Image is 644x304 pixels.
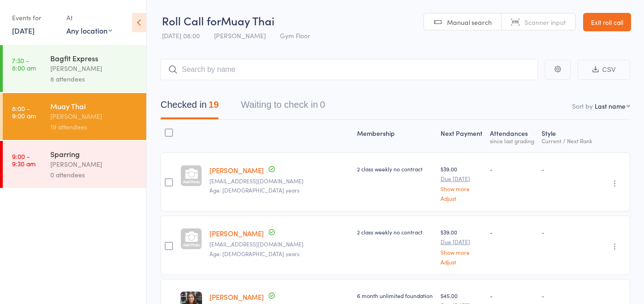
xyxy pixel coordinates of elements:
[221,13,274,28] span: Muay Thai
[486,124,538,148] div: Atten­dances
[437,124,486,148] div: Next Payment
[490,292,534,299] div: -
[578,60,630,80] button: CSV
[161,95,219,119] button: Checked in19
[490,138,534,144] div: since last grading
[162,31,200,40] span: [DATE] 08:00
[490,165,534,173] div: -
[12,25,35,35] a: [DATE]
[538,124,596,148] div: Style
[12,152,36,167] time: 9:00 - 9:30 am
[162,13,221,28] span: Roll Call for
[3,141,146,188] a: 9:00 -9:30 amSparring[PERSON_NAME]0 attendees
[572,101,593,111] label: Sort by
[583,13,631,31] a: Exit roll call
[441,249,483,255] a: Show more
[357,165,433,173] div: 2 class weekly no contract
[50,149,138,159] div: Sparring
[3,93,146,140] a: 8:00 -9:00 amMuay Thai[PERSON_NAME]19 attendees
[50,74,138,84] div: 8 attendees
[214,31,266,40] span: [PERSON_NAME]
[441,239,483,245] small: Due [DATE]
[50,122,138,132] div: 19 attendees
[441,259,483,265] a: Adjust
[209,250,299,257] span: Age: [DEMOGRAPHIC_DATA] years
[209,186,299,194] span: Age: [DEMOGRAPHIC_DATA] years
[542,138,592,144] div: Current / Next Rank
[441,228,483,264] div: $39.00
[209,292,264,302] a: [PERSON_NAME]
[209,228,264,238] a: [PERSON_NAME]
[12,57,36,71] time: 7:30 - 8:00 am
[241,95,325,119] button: Waiting to check in0
[542,228,592,236] div: -
[357,228,433,236] div: 2 class weekly no contract
[3,45,146,92] a: 7:30 -8:00 amBagfit Express[PERSON_NAME]8 attendees
[209,241,350,247] small: Davideberriman@gmail.com
[209,178,350,184] small: hunterbarton93@gmail.com
[50,159,138,170] div: [PERSON_NAME]
[161,59,538,80] input: Search by name
[542,165,592,173] div: -
[280,31,310,40] span: Gym Floor
[50,170,138,180] div: 0 attendees
[12,105,36,119] time: 8:00 - 9:00 am
[66,10,112,25] div: At
[50,63,138,74] div: [PERSON_NAME]
[50,101,138,111] div: Muay Thai
[525,18,566,27] span: Scanner input
[490,228,534,236] div: -
[447,18,492,27] span: Manual search
[353,124,437,148] div: Membership
[357,292,433,299] div: 6 month unlimited foundation
[441,165,483,201] div: $39.00
[209,99,219,110] div: 19
[320,99,325,110] div: 0
[66,25,112,35] div: Any location
[441,175,483,182] small: Due [DATE]
[12,10,57,25] div: Events for
[209,165,264,175] a: [PERSON_NAME]
[542,292,592,299] div: -
[50,53,138,63] div: Bagfit Express
[441,195,483,201] a: Adjust
[50,111,138,122] div: [PERSON_NAME]
[441,186,483,192] a: Show more
[595,101,626,111] div: Last name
